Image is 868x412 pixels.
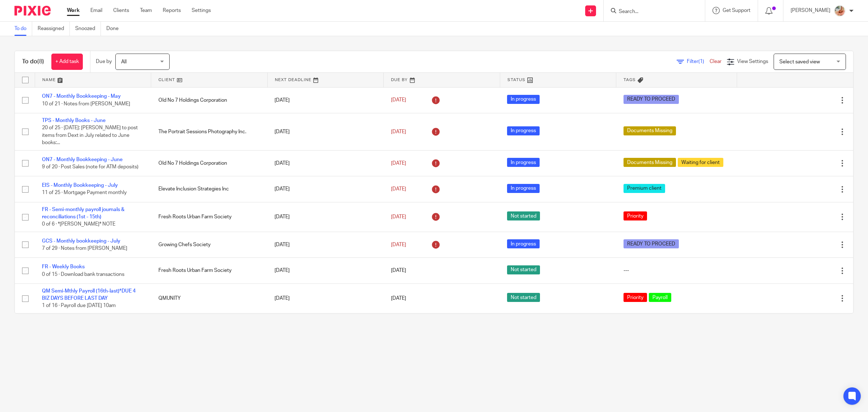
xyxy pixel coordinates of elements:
span: 10 of 21 · Notes from [PERSON_NAME] [42,101,130,106]
span: Waiting for client [678,158,723,167]
td: [DATE] [267,150,384,176]
td: [DATE] [267,202,384,232]
a: FR - Semi-monthly payroll journals & reconciliations (1st - 15th) [42,207,124,219]
span: [DATE] [391,186,406,192]
td: Growing Chefs Society [151,232,268,258]
span: Filter [687,59,710,64]
a: Clear [710,59,722,64]
input: Search [618,9,683,15]
a: To do [14,22,32,36]
a: GCS - Monthly bookkeeping - July [42,239,120,244]
span: Tags [624,78,636,82]
span: Priority [624,293,647,302]
td: Fresh Roots Urban Farm Society [151,202,268,232]
span: Documents Missing [624,126,676,135]
span: Documents Missing [624,158,676,167]
img: MIC.jpg [834,5,846,17]
a: FR - Weekly Books [42,264,85,269]
span: [DATE] [391,242,406,247]
span: In progress [507,239,540,248]
a: ON7 - Monthly Bookkeeping - May [42,94,121,99]
a: Reassigned [38,22,70,36]
img: Pixie [14,6,51,16]
a: QM Semi-Mthly Payroll (16th-last)*DUE 4 BIZ DAYS BEFORE LAST DAY [42,289,136,301]
span: In progress [507,158,540,167]
span: In progress [507,184,540,193]
td: [DATE] [267,258,384,283]
span: Not started [507,293,540,302]
span: 11 of 25 · Mortgage Payment monthly [42,190,127,196]
span: 20 of 25 · [DATE]: [PERSON_NAME] to post items from Dext in July related to June books:... [42,126,138,146]
td: [DATE] [267,283,384,313]
p: Due by [96,58,112,65]
a: Team [140,7,152,14]
td: Elevate Inclusion Strategies Inc [151,176,268,202]
span: Not started [507,265,540,274]
a: Settings [192,7,211,14]
span: In progress [507,126,540,135]
span: [DATE] [391,129,406,134]
span: 1 of 16 · Payroll due [DATE] 10am [42,303,116,308]
td: QMUNITY [151,283,268,313]
a: Email [90,7,102,14]
span: 7 of 29 · Notes from [PERSON_NAME] [42,246,127,251]
td: Old No 7 Holdings Corporation [151,87,268,113]
span: [DATE] [391,161,406,166]
h1: To do [22,58,44,66]
span: Select saved view [779,59,820,64]
p: [PERSON_NAME] [791,7,830,14]
span: READY TO PROCEED [624,95,679,104]
div: --- [624,267,730,274]
span: Payroll [649,293,671,302]
a: Done [106,22,124,36]
span: 0 of 15 · Download bank transactions [42,272,124,277]
span: In progress [507,95,540,104]
td: [DATE] [267,87,384,113]
span: Get Support [723,8,750,13]
a: EIS - Monthly Bookkeeping - July [42,183,118,188]
td: [DATE] [267,176,384,202]
span: [DATE] [391,214,406,219]
span: [DATE] [391,268,406,273]
a: + Add task [51,54,83,70]
td: [DATE] [267,113,384,150]
span: READY TO PROCEED [624,239,679,248]
td: Old No 7 Holdings Corporation [151,150,268,176]
span: [DATE] [391,98,406,103]
a: ON7 - Monthly Bookkeeping - June [42,157,123,162]
span: All [121,59,127,64]
span: Premium client [624,184,665,193]
span: Priority [624,211,647,220]
td: Fresh Roots Urban Farm Society [151,258,268,283]
span: (8) [37,59,44,64]
td: [DATE] [267,232,384,258]
span: [DATE] [391,296,406,301]
a: Reports [163,7,181,14]
span: 0 of 6 · *[PERSON_NAME]* NOTE [42,222,115,227]
td: The Portrait Sessions Photography Inc. [151,113,268,150]
a: Clients [113,7,129,14]
a: TPS - Monthly Books - June [42,118,106,123]
a: Snoozed [75,22,101,36]
a: Work [67,7,80,14]
span: View Settings [737,59,768,64]
span: 9 of 20 · Post Sales (note for ATM deposits) [42,164,139,169]
span: (1) [698,59,704,64]
span: Not started [507,211,540,220]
